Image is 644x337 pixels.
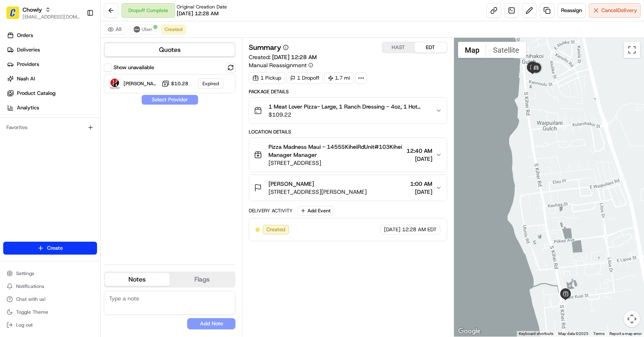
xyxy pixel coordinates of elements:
span: Pizza Madness Maui - 1455SKiheiRdUnit#103Kihei Manager Manager [268,143,403,159]
a: Orders [3,29,100,42]
img: Google [456,326,483,337]
span: Uber [142,26,153,33]
button: Keyboard shortcuts [519,331,553,337]
a: Deliveries [3,43,100,56]
span: [PERSON_NAME] Maui [124,80,158,87]
button: HAST [382,42,415,53]
span: [STREET_ADDRESS] [268,159,403,167]
button: CancelDelivery [589,3,641,18]
button: Uber [130,25,156,34]
div: 1.7 mi [324,72,354,84]
button: Toggle Theme [3,306,97,318]
button: 1 Meat Lover Pizza- Large, 1 Ranch Dressing - 4oz, 1 Hot Honey - 4oz, 1 8pc Chicken Wings, and 1 ... [249,98,447,123]
button: $10.28 [161,80,188,88]
button: Toggle fullscreen view [624,42,640,58]
span: [DATE] [410,188,432,196]
img: uber-new-logo.jpeg [134,26,140,33]
button: Add Event [297,206,333,216]
h3: Summary [249,44,281,51]
button: Notes [105,273,170,286]
div: Delivery Activity [249,208,293,214]
span: Created [266,226,285,233]
span: Deliveries [17,46,40,53]
span: $109.22 [268,111,429,119]
span: $10.28 [171,80,188,87]
span: 12:40 AM [407,147,432,155]
button: [PERSON_NAME][STREET_ADDRESS][PERSON_NAME]1:00 AM[DATE] [249,175,447,201]
button: Log out [3,319,97,331]
span: Orders [17,32,33,39]
span: Original Creation Date [177,4,227,10]
button: Map camera controls [624,311,640,327]
button: Reassign [557,3,586,18]
label: Show unavailable [114,64,154,71]
span: 12:28 AM EDT [402,226,437,233]
span: [DATE] 12:28 AM [177,10,219,17]
button: [EMAIL_ADDRESS][DOMAIN_NAME] [23,14,80,20]
button: Pizza Madness Maui - 1455SKiheiRdUnit#103Kihei Manager Manager[STREET_ADDRESS]12:40 AM[DATE] [249,138,447,172]
span: Created: [249,53,317,61]
span: Reassign [561,7,582,14]
button: EDT [415,42,447,53]
div: Location Details [249,129,447,135]
button: Created [161,25,186,34]
span: Cancel Delivery [601,7,637,14]
span: [DATE] [407,155,432,163]
span: Created [165,26,182,33]
span: Create [47,245,63,252]
button: ChowlyChowly[EMAIL_ADDRESS][DOMAIN_NAME] [3,3,83,23]
span: Analytics [17,104,39,111]
a: Product Catalog [3,87,100,100]
button: Chowly [23,6,42,14]
img: Chowly [6,6,19,19]
button: Manual Reassignment [249,61,313,69]
span: Settings [16,270,34,277]
button: Create [3,242,97,255]
a: Report a map error [609,331,642,336]
div: Package Details [249,88,447,95]
span: 1 Meat Lover Pizza- Large, 1 Ranch Dressing - 4oz, 1 Hot Honey - 4oz, 1 8pc Chicken Wings, and 1 ... [268,103,429,111]
button: Show street map [458,42,486,58]
span: 1:00 AM [410,180,432,188]
div: Favorites [3,121,97,134]
button: All [104,25,125,34]
a: Terms [593,331,605,336]
button: Notifications [3,281,97,292]
div: Expired [198,78,224,89]
span: [STREET_ADDRESS][PERSON_NAME] [268,188,367,196]
a: Nash AI [3,72,100,85]
a: Providers [3,58,100,71]
span: Nash AI [17,75,35,82]
span: Toggle Theme [16,309,48,315]
span: Chat with us! [16,296,45,302]
span: [PERSON_NAME] [268,180,314,188]
div: 1 Dropoff [287,72,323,84]
span: Product Catalog [17,90,56,97]
span: Log out [16,322,33,328]
span: [DATE] 12:28 AM [272,53,317,61]
span: Providers [17,61,39,68]
button: Show satellite imagery [486,42,526,58]
button: Quotes [105,43,235,56]
button: Settings [3,268,97,279]
span: [DATE] [384,226,400,233]
img: Hopper Maui [109,78,120,89]
span: Notifications [16,283,44,290]
span: Manual Reassignment [249,61,307,69]
a: Analytics [3,101,100,114]
button: Chat with us! [3,294,97,305]
a: Open this area in Google Maps (opens a new window) [456,326,483,337]
button: Flags [170,273,235,286]
div: 1 Pickup [249,72,285,84]
span: Map data ©2025 [558,331,588,336]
